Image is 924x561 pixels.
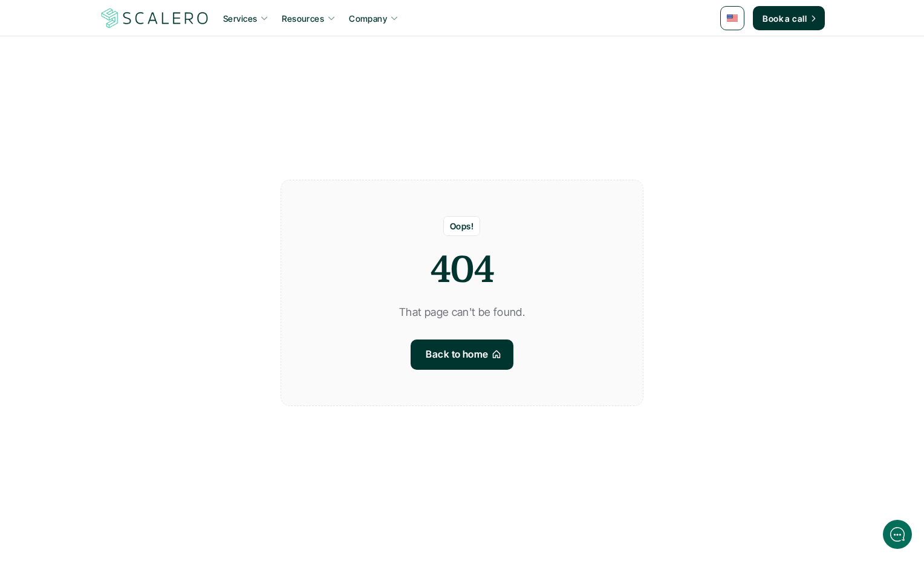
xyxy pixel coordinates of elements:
[450,220,473,232] p: Oops!
[426,347,489,363] p: Back to home
[101,423,153,431] span: We run on Gist
[223,12,257,25] p: Services
[99,7,210,30] img: Scalero company logo
[753,6,825,30] a: Book a call
[763,12,807,25] p: Book a call
[883,520,912,549] iframe: gist-messenger-bubble-iframe
[431,249,493,290] strong: 404
[411,339,513,369] a: Back to home
[19,160,223,185] button: New conversation
[99,7,210,29] a: Scalero company logo
[18,59,224,78] h1: Hi! Welcome to [GEOGRAPHIC_DATA].
[399,304,525,321] p: That page can't be found.
[349,12,387,25] p: Company
[282,12,324,25] p: Resources
[78,168,145,177] span: New conversation
[18,80,224,139] h2: Let us know if we can help with lifecycle marketing.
